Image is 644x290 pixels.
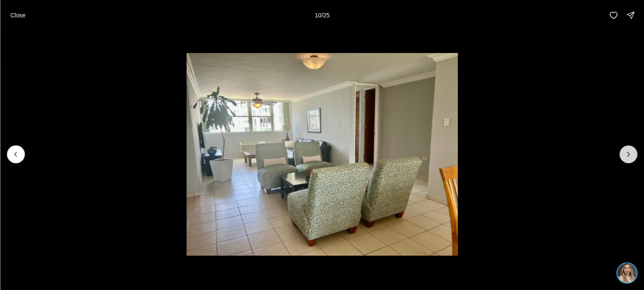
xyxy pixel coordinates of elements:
[619,145,637,163] button: Next slide
[5,5,25,25] img: ac2afc0f-b966-43d0-ba7c-ef51505f4d54.jpg
[315,12,329,19] p: 10 / 25
[5,7,31,24] button: Close
[7,145,25,163] button: Previous slide
[10,12,25,19] p: Close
